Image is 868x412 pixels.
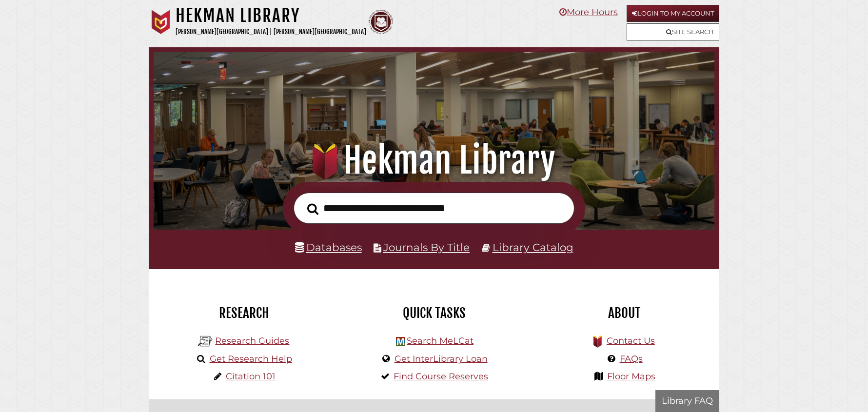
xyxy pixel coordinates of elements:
p: [PERSON_NAME][GEOGRAPHIC_DATA] | [PERSON_NAME][GEOGRAPHIC_DATA] [176,26,366,38]
h1: Hekman Library [176,5,366,26]
a: Site Search [627,23,719,40]
img: Calvin University [149,10,173,34]
a: Databases [295,241,362,254]
h2: Research [156,305,332,321]
a: More Hours [559,7,618,18]
a: Get Research Help [210,353,292,364]
img: Calvin Theological Seminary [369,10,393,34]
a: Get InterLibrary Loan [395,353,488,364]
a: FAQs [620,353,643,364]
h2: Quick Tasks [346,305,522,321]
a: Journals By Title [383,241,470,254]
button: Search [302,200,323,218]
a: Library Catalog [493,241,573,254]
a: Floor Maps [607,371,655,382]
h2: About [536,305,712,321]
a: Citation 101 [226,371,276,382]
a: Find Course Reserves [394,371,488,382]
a: Research Guides [215,335,289,346]
a: Login to My Account [627,5,719,22]
h1: Hekman Library [167,139,702,182]
a: Search MeLCat [407,335,473,346]
a: Contact Us [607,335,655,346]
img: Hekman Library Logo [198,334,213,349]
i: Search [307,203,318,215]
img: Hekman Library Logo [396,337,405,346]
